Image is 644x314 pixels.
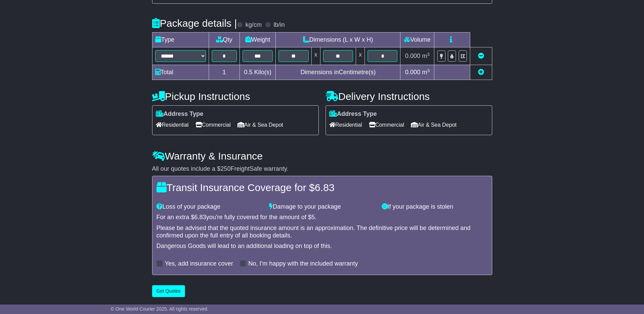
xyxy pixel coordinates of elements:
[427,68,430,73] sup: 3
[237,120,283,130] span: Air & Sea Depot
[400,33,434,47] td: Volume
[276,33,400,47] td: Dimensions (L x W x H)
[422,53,430,59] span: m
[209,33,240,47] td: Qty
[326,91,492,102] h4: Delivery Instructions
[195,120,231,130] span: Commercial
[194,214,206,221] span: 6.83
[356,47,365,65] td: x
[315,182,334,193] span: 6.83
[157,182,488,193] h4: Transit Insurance Coverage for $
[244,69,252,76] span: 0.5
[411,120,457,130] span: Air & Sea Depot
[153,203,266,211] div: Loss of your package
[156,120,189,130] span: Residential
[156,110,204,118] label: Address Type
[157,243,488,250] div: Dangerous Goods will lead to an additional loading on top of this.
[157,214,488,221] div: For an extra $ you're fully covered for the amount of $ .
[152,33,209,47] td: Type
[209,65,240,80] td: 1
[240,65,276,80] td: Kilo(s)
[478,53,484,59] a: Remove this item
[311,47,320,65] td: x
[478,69,484,76] a: Add new item
[248,260,358,268] label: No, I'm happy with the included warranty
[157,225,488,239] div: Please be advised that the quoted insurance amount is an approximation. The definitive price will...
[245,21,262,29] label: kg/cm
[152,18,237,29] h4: Package details |
[152,91,319,102] h4: Pickup Instructions
[240,33,276,47] td: Weight
[152,285,185,297] button: Get Quotes
[405,69,420,76] span: 0.000
[311,214,315,221] span: 5
[329,120,362,130] span: Residential
[221,165,231,172] span: 250
[152,65,209,80] td: Total
[266,203,378,211] div: Damage to your package
[378,203,491,211] div: If your package is stolen
[369,120,404,130] span: Commercial
[152,165,492,173] div: All our quotes include a $ FreightSafe warranty.
[111,306,209,312] span: © One World Courier 2025. All rights reserved.
[422,69,430,76] span: m
[405,53,420,59] span: 0.000
[329,110,377,118] label: Address Type
[152,150,492,162] h4: Warranty & Insurance
[427,52,430,57] sup: 3
[273,21,285,29] label: lb/in
[276,65,400,80] td: Dimensions in Centimetre(s)
[165,260,233,268] label: Yes, add insurance cover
